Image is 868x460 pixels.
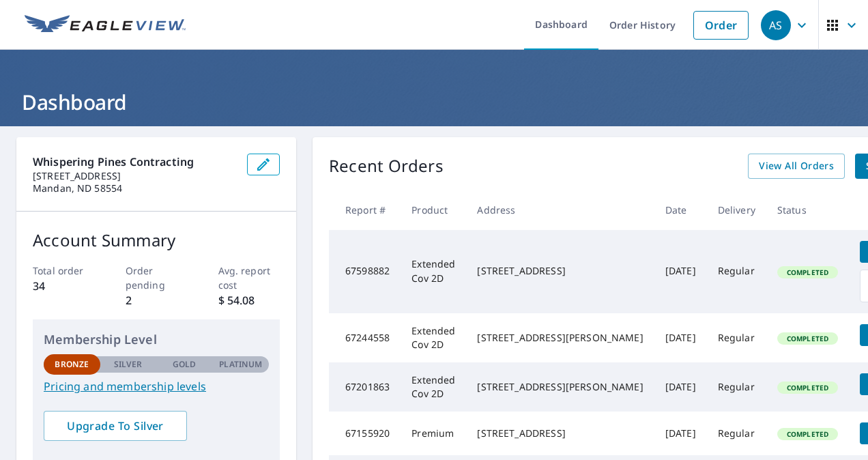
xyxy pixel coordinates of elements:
p: Account Summary [33,228,280,253]
th: Status [766,190,849,230]
span: Completed [779,429,837,439]
p: [STREET_ADDRESS] [33,170,236,182]
td: 67244558 [329,313,401,362]
div: [STREET_ADDRESS] [477,264,643,278]
div: [STREET_ADDRESS][PERSON_NAME] [477,331,643,345]
td: Extended Cov 2D [401,230,466,313]
p: Order pending [126,263,188,292]
th: Product [401,190,466,230]
td: 67598882 [329,230,401,313]
span: Completed [779,334,837,343]
p: Avg. report cost [218,263,280,292]
td: Premium [401,412,466,455]
td: Extended Cov 2D [401,313,466,362]
div: [STREET_ADDRESS][PERSON_NAME] [477,380,643,394]
p: Bronze [55,358,89,371]
p: Membership Level [44,330,269,349]
th: Address [466,190,654,230]
p: Gold [173,358,196,371]
p: Total order [33,263,95,278]
th: Report # [329,190,401,230]
td: Regular [707,230,766,313]
div: [STREET_ADDRESS] [477,427,643,440]
p: 2 [126,292,188,308]
a: Pricing and membership levels [44,378,269,394]
p: Platinum [219,358,262,371]
div: AS [761,10,791,40]
td: [DATE] [654,230,707,313]
td: [DATE] [654,412,707,455]
a: Upgrade To Silver [44,411,187,441]
a: Order [693,11,749,40]
a: View All Orders [748,154,845,179]
th: Delivery [707,190,766,230]
td: [DATE] [654,362,707,412]
td: 67155920 [329,412,401,455]
td: Extended Cov 2D [401,362,466,412]
td: Regular [707,313,766,362]
td: [DATE] [654,313,707,362]
th: Date [654,190,707,230]
p: Recent Orders [329,154,444,179]
p: $ 54.08 [218,292,280,308]
p: 34 [33,278,95,294]
span: Completed [779,383,837,392]
img: EV Logo [25,15,186,35]
p: Mandan, ND 58554 [33,182,236,195]
p: Whispering Pines Contracting [33,154,236,170]
td: Regular [707,362,766,412]
p: Silver [114,358,143,371]
h1: Dashboard [16,88,852,116]
td: 67201863 [329,362,401,412]
span: View All Orders [759,158,834,175]
td: Regular [707,412,766,455]
span: Completed [779,268,837,277]
span: Upgrade To Silver [55,418,176,433]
